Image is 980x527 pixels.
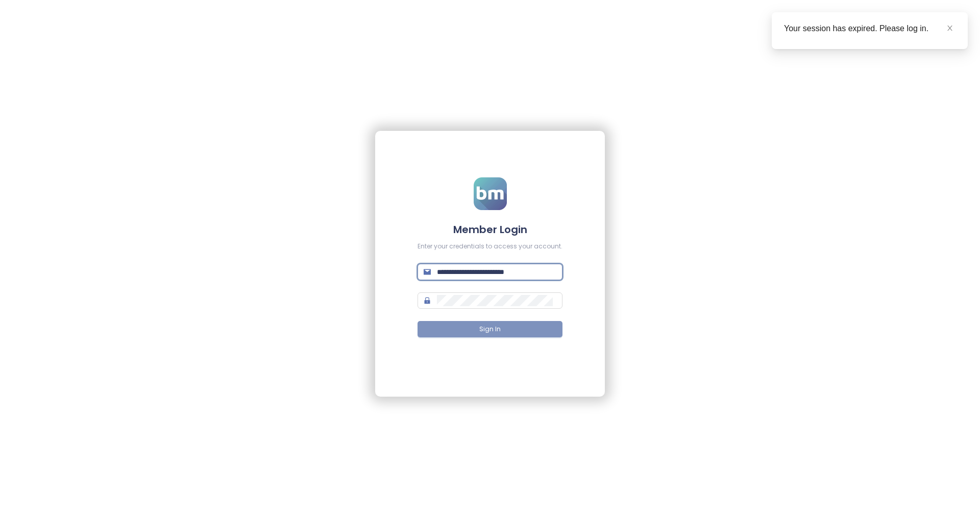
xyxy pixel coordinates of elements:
[946,25,953,32] span: close
[418,321,562,337] button: Sign In
[474,177,507,210] img: logo
[424,297,431,304] span: lock
[418,222,562,237] h4: Member Login
[479,325,501,334] span: Sign In
[784,22,955,35] div: Your session has expired. Please log in.
[424,268,431,276] span: mail
[418,242,562,251] div: Enter your credentials to access your account.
